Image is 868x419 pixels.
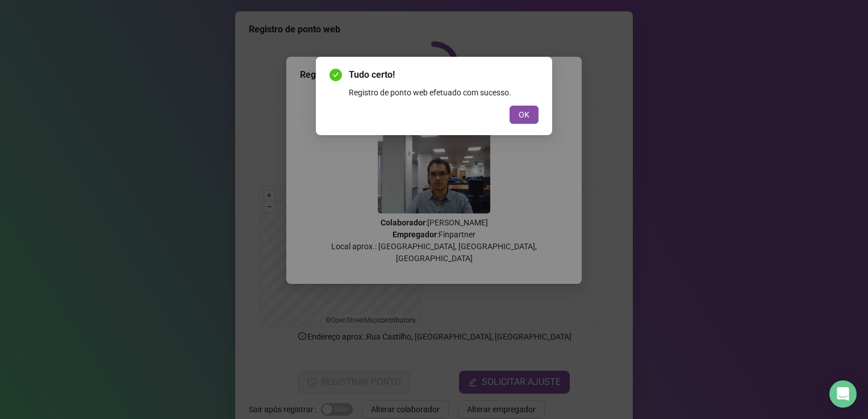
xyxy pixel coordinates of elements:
[349,86,539,99] div: Registro de ponto web efetuado com sucesso.
[519,108,529,121] span: OK
[349,68,539,82] span: Tudo certo!
[829,380,857,408] div: Open Intercom Messenger
[329,69,342,81] span: check-circle
[510,106,539,124] button: OK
